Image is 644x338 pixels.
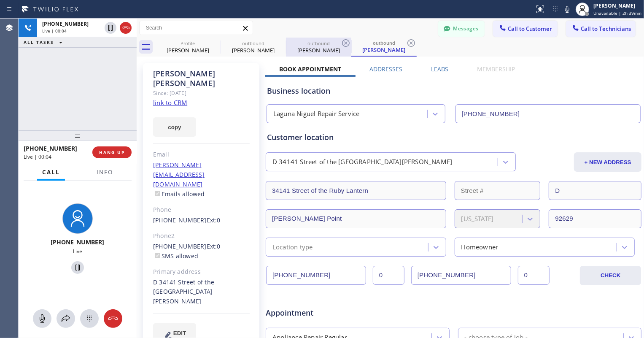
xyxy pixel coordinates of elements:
[37,164,65,181] button: Call
[73,248,82,255] span: Live
[518,266,550,285] input: Ext. 2
[221,40,285,46] div: outbound
[272,157,452,167] div: D 34141 Street of the [GEOGRAPHIC_DATA][PERSON_NAME]
[156,38,220,57] div: Gwen Sacco
[461,242,498,252] div: Homeowner
[92,146,132,158] button: HANG UP
[549,181,641,200] input: Apt. #
[173,330,186,336] span: EDIT
[156,40,220,46] div: Profile
[80,309,99,328] button: Open dialpad
[207,216,221,224] span: Ext: 0
[153,205,250,215] div: Phone
[549,209,641,228] input: ZIP
[207,242,221,250] span: Ext: 0
[42,28,67,34] span: Live | 00:04
[24,153,51,160] span: Live | 00:04
[438,21,485,37] button: Messages
[593,2,641,9] div: [PERSON_NAME]
[156,46,220,54] div: [PERSON_NAME]
[287,46,350,54] div: [PERSON_NAME]
[221,46,285,54] div: [PERSON_NAME]
[120,22,132,34] button: Hang up
[273,109,360,119] div: Laguna Niguel Repair Service
[287,40,350,46] div: outbound
[352,40,416,46] div: outbound
[153,267,250,277] div: Primary address
[57,309,75,328] button: Open directory
[455,181,541,200] input: Street #
[155,191,160,196] input: Emails allowed
[153,69,250,88] div: [PERSON_NAME] [PERSON_NAME]
[51,238,105,246] span: [PHONE_NUMBER]
[280,65,342,73] label: Book Appointment
[561,3,573,15] button: Mute
[566,21,636,37] button: Call to Technicians
[477,65,515,73] label: Membership
[140,21,253,35] input: Search
[352,46,416,54] div: [PERSON_NAME]
[33,309,51,328] button: Mute
[508,25,552,32] span: Call to Customer
[153,231,250,241] div: Phone2
[287,38,350,57] div: Natalia Treichler
[455,104,641,123] input: Phone Number
[266,307,390,319] span: Appointment
[272,242,313,252] div: Location type
[411,266,511,285] input: Phone Number 2
[71,261,84,274] button: Hold Customer
[580,266,641,285] button: CHECK
[19,37,71,47] button: ALL TASKS
[493,21,558,37] button: Call to Customer
[24,144,77,152] span: [PHONE_NUMBER]
[155,253,160,258] input: SMS allowed
[370,65,403,73] label: Addresses
[266,266,366,285] input: Phone Number
[221,38,285,57] div: Mary Jo Lamb
[24,39,54,45] span: ALL TASKS
[99,149,125,155] span: HANG UP
[266,181,446,200] input: Address
[373,266,404,285] input: Ext.
[153,117,196,137] button: copy
[266,209,446,228] input: City
[153,252,198,260] label: SMS allowed
[153,278,250,307] div: D 34141 Street of the [GEOGRAPHIC_DATA][PERSON_NAME]
[352,38,416,56] div: Natalia Treichler
[581,25,631,32] span: Call to Technicians
[153,242,207,250] a: [PHONE_NUMBER]
[267,85,640,97] div: Business location
[42,168,60,176] span: Call
[104,309,122,328] button: Hang up
[153,98,187,107] a: link to CRM
[153,150,250,160] div: Email
[153,190,205,198] label: Emails allowed
[153,161,205,188] a: [PERSON_NAME][EMAIL_ADDRESS][DOMAIN_NAME]
[267,132,640,143] div: Customer location
[574,152,641,172] button: + NEW ADDRESS
[153,216,207,224] a: [PHONE_NUMBER]
[42,20,89,27] span: [PHONE_NUMBER]
[593,10,641,16] span: Unavailable | 2h 39min
[153,88,250,98] div: Since: [DATE]
[431,65,449,73] label: Leads
[105,22,116,34] button: Hold Customer
[92,164,118,181] button: Info
[97,168,113,176] span: Info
